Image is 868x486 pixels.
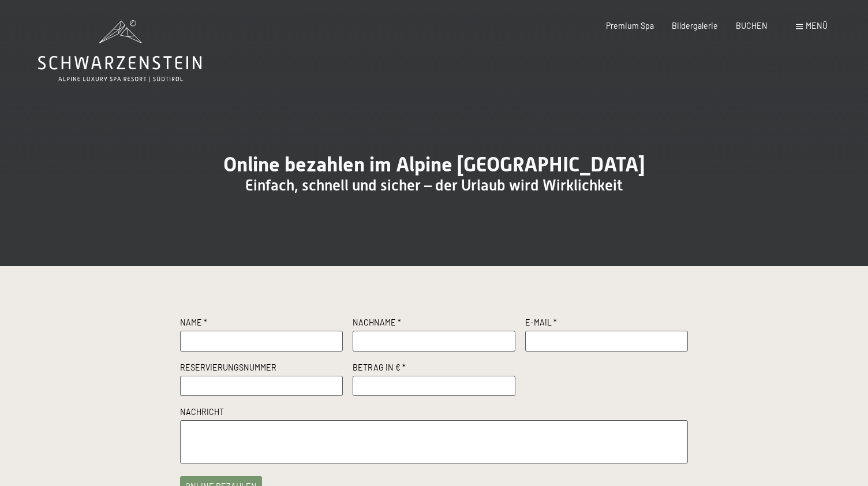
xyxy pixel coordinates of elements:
[180,317,343,331] label: Name *
[223,152,645,176] span: Online bezahlen im Alpine [GEOGRAPHIC_DATA]
[672,21,718,31] a: Bildergalerie
[180,406,688,420] label: Nachricht
[525,317,688,331] label: E-Mail *
[736,21,768,31] a: BUCHEN
[606,21,654,31] a: Premium Spa
[245,177,623,194] span: Einfach, schnell und sicher – der Urlaub wird Wirklichkeit
[353,362,515,376] label: Betrag in € *
[353,317,515,331] label: Nachname *
[180,362,343,376] label: Reservierungsnummer
[806,21,828,31] span: Menü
